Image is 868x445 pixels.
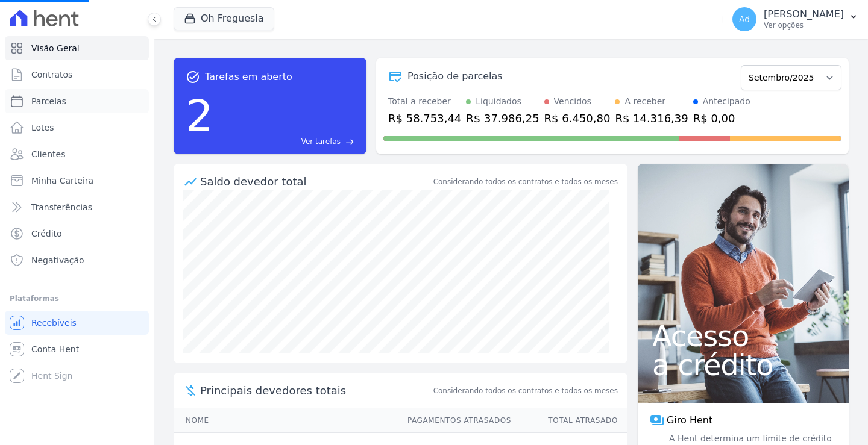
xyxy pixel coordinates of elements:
a: Ver tarefas east [218,136,354,147]
span: Lotes [31,122,54,134]
span: Principais devedores totais [200,382,431,399]
div: Antecipado [703,95,750,108]
a: Crédito [5,222,149,246]
a: Contratos [5,63,149,87]
span: Considerando todos os contratos e todos os meses [433,385,618,396]
button: Ad [PERSON_NAME] Ver opções [723,2,868,36]
div: Liquidados [476,95,521,108]
span: Acesso [652,322,834,350]
div: Posição de parcelas [407,69,503,84]
span: Conta Hent [31,343,79,355]
div: 2 [186,84,213,147]
div: R$ 0,00 [693,110,750,126]
th: Pagamentos Atrasados [396,408,512,433]
span: a crédito [652,350,834,379]
a: Recebíveis [5,311,149,335]
div: Vencidos [554,95,591,108]
button: Oh Freguesia [174,7,274,30]
span: Parcelas [31,95,66,107]
div: Considerando todos os contratos e todos os meses [433,176,618,187]
th: Nome [174,408,396,433]
div: Total a receber [388,95,461,108]
div: R$ 14.316,39 [615,110,688,126]
div: Plataformas [10,291,144,306]
div: R$ 58.753,44 [388,110,461,126]
a: Conta Hent [5,337,149,361]
a: Visão Geral [5,36,149,60]
p: [PERSON_NAME] [764,8,844,20]
span: Visão Geral [31,42,80,54]
p: Ver opções [764,20,844,30]
span: Minha Carteira [31,175,93,187]
span: Ver tarefas [301,136,341,147]
span: Clientes [31,148,65,160]
div: R$ 6.450,80 [544,110,611,126]
th: Total Atrasado [512,408,627,433]
a: Minha Carteira [5,169,149,193]
a: Transferências [5,195,149,219]
span: task_alt [186,70,200,84]
span: Crédito [31,228,62,240]
div: R$ 37.986,25 [466,110,539,126]
a: Clientes [5,142,149,166]
span: Transferências [31,201,92,213]
span: Recebíveis [31,317,77,329]
span: Tarefas em aberto [205,70,292,84]
a: Parcelas [5,89,149,113]
span: Ad [739,15,750,23]
span: Negativação [31,254,84,266]
a: Lotes [5,116,149,140]
div: A receber [624,95,665,108]
span: Giro Hent [667,413,712,428]
div: Saldo devedor total [200,173,431,190]
a: Negativação [5,248,149,272]
span: east [345,137,354,146]
span: Contratos [31,69,72,81]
